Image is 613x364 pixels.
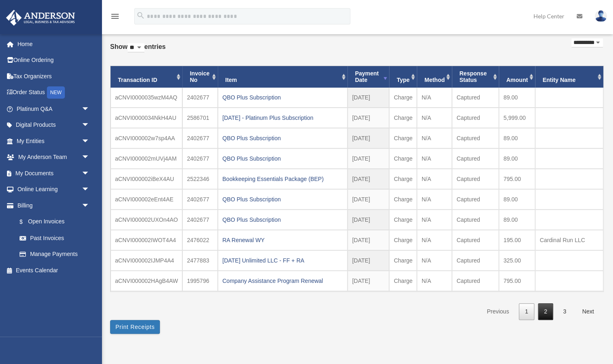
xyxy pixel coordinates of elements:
span: arrow_drop_down [82,165,98,182]
label: Show entries [110,41,166,61]
td: Charge [389,128,417,148]
th: Amount: activate to sort column ascending [499,66,535,88]
td: [DATE] [347,230,389,250]
a: My Entitiesarrow_drop_down [6,133,102,149]
td: N/A [417,169,452,189]
td: 2402677 [182,210,218,230]
td: Captured [452,169,499,189]
td: aCNVI000002HAgB4AW [111,271,182,291]
td: 795.00 [499,271,535,291]
a: Home [6,36,102,52]
th: Payment Date: activate to sort column ascending [347,66,389,88]
span: arrow_drop_down [82,133,98,150]
td: Charge [389,148,417,169]
td: aCNVI000002w7sp4AA [111,128,182,148]
td: Charge [389,230,417,250]
a: Tax Organizers [6,68,102,84]
th: Transaction ID: activate to sort column ascending [111,66,182,88]
td: aCNVI000002IJMP4A4 [111,250,182,271]
td: 5,999.00 [499,108,535,128]
a: Past Invoices [11,230,98,246]
a: Order StatusNEW [6,84,102,101]
a: Next [576,303,600,320]
td: 795.00 [499,169,535,189]
a: $Open Invoices [11,214,102,230]
td: 2522346 [182,169,218,189]
div: QBO Plus Subscription [222,92,343,103]
td: Cardinal Run LLC [535,230,603,250]
td: Charge [389,271,417,291]
td: 2402677 [182,189,218,210]
td: aCNVI000002IWOT4A4 [111,230,182,250]
td: [DATE] [347,271,389,291]
td: 1995796 [182,271,218,291]
td: Charge [389,250,417,271]
td: 2586701 [182,108,218,128]
td: 325.00 [499,250,535,271]
td: 89.00 [499,128,535,148]
td: 2402677 [182,148,218,169]
span: arrow_drop_down [82,101,98,117]
td: N/A [417,108,452,128]
a: 1 [519,303,534,320]
td: Captured [452,250,499,271]
div: QBO Plus Subscription [222,132,343,144]
i: search [136,11,145,20]
a: Online Ordering [6,52,102,68]
td: [DATE] [347,169,389,189]
td: [DATE] [347,88,389,108]
a: menu [110,14,120,21]
td: aCNVI000002iBeX4AU [111,169,182,189]
td: N/A [417,88,452,108]
td: N/A [417,210,452,230]
a: Previous [480,303,515,320]
td: [DATE] [347,108,389,128]
div: Bookkeeping Essentials Package (BEP) [222,173,343,185]
th: Item: activate to sort column ascending [218,66,347,88]
td: Charge [389,88,417,108]
a: My Documentsarrow_drop_down [6,165,102,181]
a: Online Learningarrow_drop_down [6,181,102,198]
div: [DATE] - Platinum Plus Subscription [222,112,343,124]
a: Billingarrow_drop_down [6,197,102,214]
td: aCNVI000002mUVj4AM [111,148,182,169]
div: Company Assistance Program Renewal [222,275,343,287]
span: $ [24,217,28,227]
div: QBO Plus Subscription [222,214,343,225]
span: arrow_drop_down [82,149,98,166]
td: 89.00 [499,189,535,210]
td: N/A [417,271,452,291]
td: N/A [417,148,452,169]
td: 2402677 [182,128,218,148]
img: User Pic [595,10,607,22]
div: QBO Plus Subscription [222,153,343,164]
td: 2476022 [182,230,218,250]
td: Captured [452,210,499,230]
td: [DATE] [347,210,389,230]
td: Captured [452,189,499,210]
img: Anderson Advisors Platinum Portal [4,10,77,26]
th: Entity Name: activate to sort column ascending [535,66,603,88]
td: Charge [389,189,417,210]
td: 89.00 [499,88,535,108]
a: 2 [538,303,553,320]
td: 195.00 [499,230,535,250]
td: N/A [417,250,452,271]
span: arrow_drop_down [82,117,98,134]
span: arrow_drop_down [82,197,98,214]
td: Captured [452,88,499,108]
span: arrow_drop_down [82,181,98,198]
div: [DATE] Unlimited LLC - FF + RA [222,255,343,266]
th: Method: activate to sort column ascending [417,66,452,88]
a: Events Calendar [6,262,102,278]
td: aCNVI0000034NkH4AU [111,108,182,128]
a: 3 [557,303,572,320]
td: Charge [389,108,417,128]
td: 89.00 [499,148,535,169]
th: Type: activate to sort column ascending [389,66,417,88]
td: [DATE] [347,189,389,210]
td: Captured [452,128,499,148]
td: [DATE] [347,128,389,148]
td: 2402677 [182,88,218,108]
div: QBO Plus Subscription [222,194,343,205]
